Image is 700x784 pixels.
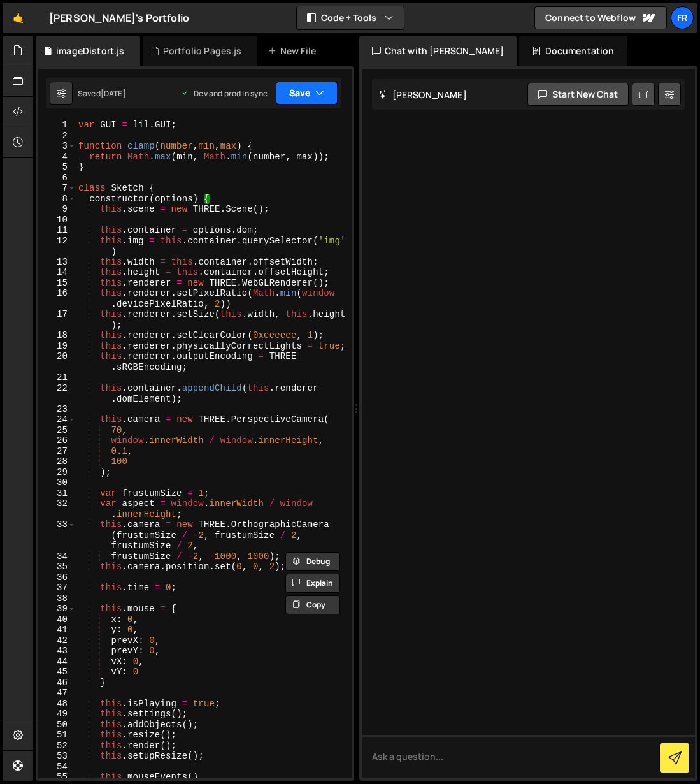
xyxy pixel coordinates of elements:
div: 47 [38,688,76,699]
div: 49 [38,709,76,720]
div: 22 [38,383,76,404]
div: 27 [38,446,76,457]
div: 25 [38,425,76,436]
div: 28 [38,456,76,467]
div: 30 [38,477,76,488]
div: 55 [38,772,76,783]
div: 41 [38,625,76,635]
div: 12 [38,236,76,257]
div: 6 [38,173,76,184]
div: 43 [38,646,76,657]
button: Explain [285,574,340,593]
div: 51 [38,730,76,741]
div: New File [268,45,321,57]
div: 7 [38,183,76,194]
div: 15 [38,278,76,289]
button: Save [276,82,338,105]
div: 32 [38,498,76,519]
div: 26 [38,435,76,446]
div: 3 [38,141,76,152]
div: 38 [38,593,76,604]
a: Fr [671,6,694,29]
div: 14 [38,267,76,278]
h2: [PERSON_NAME] [378,89,467,101]
div: 34 [38,551,76,562]
div: 44 [38,657,76,667]
div: 13 [38,257,76,268]
div: 11 [38,225,76,236]
div: 24 [38,414,76,425]
div: 21 [38,372,76,383]
div: Portfolio Pages.js [163,45,242,57]
div: imageDistort.js [56,45,124,57]
div: 18 [38,330,76,341]
div: 36 [38,572,76,583]
div: 33 [38,519,76,551]
div: 40 [38,614,76,625]
button: Code + Tools [297,6,404,29]
a: 🤙 [3,3,34,33]
div: 37 [38,583,76,593]
div: 35 [38,562,76,572]
div: 50 [38,720,76,730]
div: 17 [38,309,76,330]
div: 39 [38,604,76,614]
div: [PERSON_NAME]'s Portfolio [49,10,189,25]
div: 48 [38,699,76,709]
div: Dev and prod in sync [181,88,268,99]
button: Start new chat [527,83,629,106]
div: 53 [38,751,76,762]
div: Documentation [519,36,627,66]
div: 46 [38,678,76,688]
div: 42 [38,635,76,646]
div: Chat with [PERSON_NAME] [359,36,517,66]
div: 5 [38,162,76,173]
div: 19 [38,341,76,352]
div: Saved [78,88,126,99]
div: [DATE] [101,88,126,99]
div: 4 [38,152,76,163]
div: 16 [38,288,76,309]
div: 10 [38,215,76,226]
div: 1 [38,120,76,131]
div: 9 [38,204,76,215]
button: Copy [285,595,340,614]
div: 2 [38,131,76,142]
a: Connect to Webflow [534,6,667,29]
div: 54 [38,762,76,773]
div: 52 [38,741,76,751]
button: Debug [285,552,340,571]
div: 29 [38,467,76,478]
div: 8 [38,194,76,205]
div: 23 [38,404,76,415]
div: 20 [38,351,76,372]
div: 45 [38,667,76,678]
div: 31 [38,488,76,499]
